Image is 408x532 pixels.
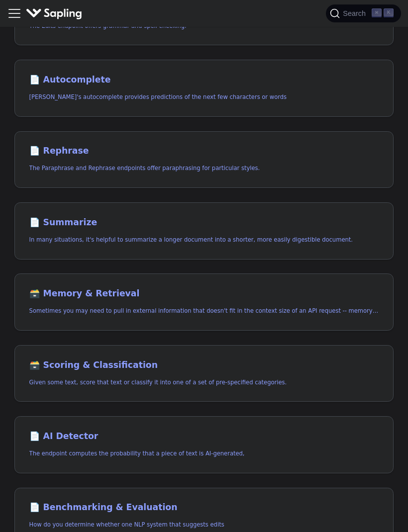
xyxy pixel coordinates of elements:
p: Given some text, score that text or classify it into one of a set of pre-specified categories. [29,378,379,387]
button: Search (Command+K) [326,4,401,22]
a: 🗃️ Memory & RetrievalSometimes you may need to pull in external information that doesn't fit in t... [14,273,394,331]
p: Sapling's autocomplete provides predictions of the next few characters or words [29,92,379,102]
button: Toggle navigation bar [7,6,22,21]
span: Search [340,9,372,17]
h2: Scoring & Classification [29,360,379,371]
h2: AI Detector [29,431,379,442]
a: Sapling.ai [26,6,86,21]
a: 🗃️ Scoring & ClassificationGiven some text, score that text or classify it into one of a set of p... [14,345,394,402]
p: In many situations, it's helpful to summarize a longer document into a shorter, more easily diges... [29,235,379,245]
p: Sometimes you may need to pull in external information that doesn't fit in the context size of an... [29,306,379,316]
h2: Memory & Retrieval [29,288,379,299]
h2: Benchmarking & Evaluation [29,502,379,513]
h2: Rephrase [29,146,379,157]
kbd: K [384,8,394,17]
a: 📄️ RephraseThe Paraphrase and Rephrase endpoints offer paraphrasing for particular styles. [14,131,394,188]
h2: Autocomplete [29,75,379,86]
a: 📄️ Autocomplete[PERSON_NAME]'s autocomplete provides predictions of the next few characters or words [14,60,394,117]
p: How do you determine whether one NLP system that suggests edits [29,520,379,530]
h2: Summarize [29,217,379,228]
a: 📄️ AI DetectorThe endpoint computes the probability that a piece of text is AI-generated, [14,416,394,473]
kbd: ⌘ [372,8,382,17]
p: The Paraphrase and Rephrase endpoints offer paraphrasing for particular styles. [29,164,379,173]
p: The endpoint computes the probability that a piece of text is AI-generated, [29,449,379,458]
a: 📄️ SummarizeIn many situations, it's helpful to summarize a longer document into a shorter, more ... [14,202,394,260]
img: Sapling.ai [26,6,83,21]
